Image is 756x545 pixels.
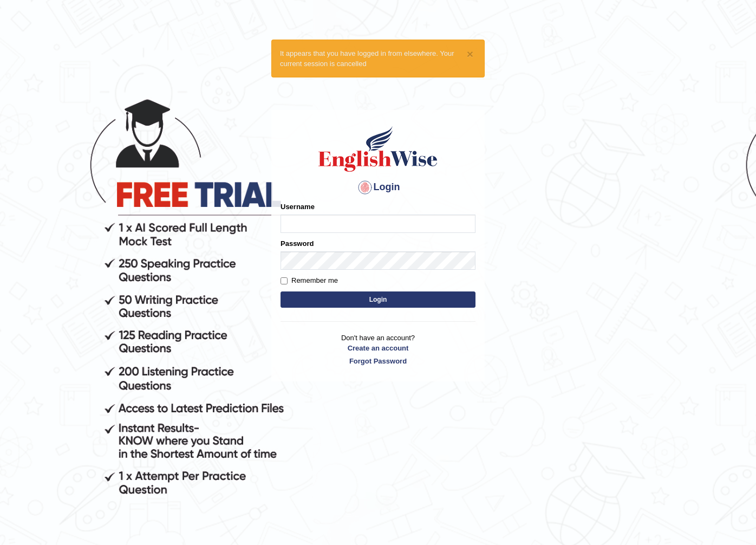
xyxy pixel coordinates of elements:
a: Forgot Password [281,356,475,366]
button: Login [281,291,475,308]
p: Don't have an account? [281,333,475,366]
a: Create an account [281,343,475,353]
label: Username [281,202,315,212]
h4: Login [281,179,475,196]
label: Remember me [281,275,338,286]
img: Logo of English Wise sign in for intelligent practice with AI [316,125,440,173]
div: It appears that you have logged in from elsewhere. Your current session is cancelled [271,40,485,77]
button: × [467,48,473,60]
input: Remember me [281,277,288,284]
label: Password [281,238,314,249]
